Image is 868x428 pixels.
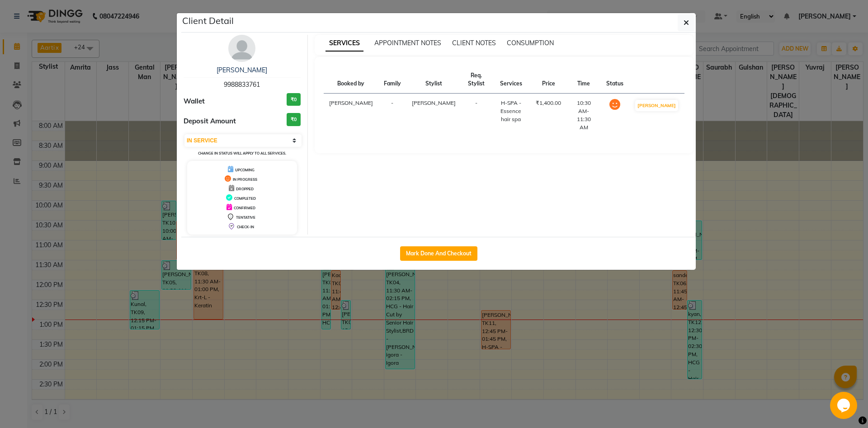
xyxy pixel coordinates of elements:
[452,39,496,47] span: CLIENT NOTES
[461,66,492,94] th: Req. Stylist
[287,93,301,106] h3: ₹0
[184,96,205,107] span: Wallet
[536,99,561,107] div: ₹1,400.00
[233,177,257,182] span: IN PROGRESS
[198,151,286,155] small: Change in status will apply to all services.
[830,392,859,419] iframe: chat widget
[378,94,406,137] td: -
[497,99,525,123] div: H-SPA - Essence hair spa
[237,225,254,229] span: CHECK-IN
[228,35,255,62] img: avatar
[635,100,678,111] button: [PERSON_NAME]
[324,66,378,94] th: Booked by
[461,94,492,137] td: -
[234,206,255,210] span: CONFIRMED
[492,66,530,94] th: Services
[566,66,601,94] th: Time
[236,215,255,220] span: TENTATIVE
[530,66,566,94] th: Price
[217,66,267,74] a: [PERSON_NAME]
[287,113,301,126] h3: ₹0
[235,168,255,172] span: UPCOMING
[378,66,406,94] th: Family
[601,66,629,94] th: Status
[507,39,554,47] span: CONSUMPTION
[324,94,378,137] td: [PERSON_NAME]
[566,94,601,137] td: 10:30 AM-11:30 AM
[412,99,456,106] span: [PERSON_NAME]
[224,80,260,89] span: 9988833761
[400,246,477,261] button: Mark Done And Checkout
[236,187,254,191] span: DROPPED
[374,39,441,47] span: APPOINTMENT NOTES
[325,35,363,52] span: SERVICES
[182,14,234,28] h5: Client Detail
[184,116,236,127] span: Deposit Amount
[234,196,256,201] span: COMPLETED
[406,66,461,94] th: Stylist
